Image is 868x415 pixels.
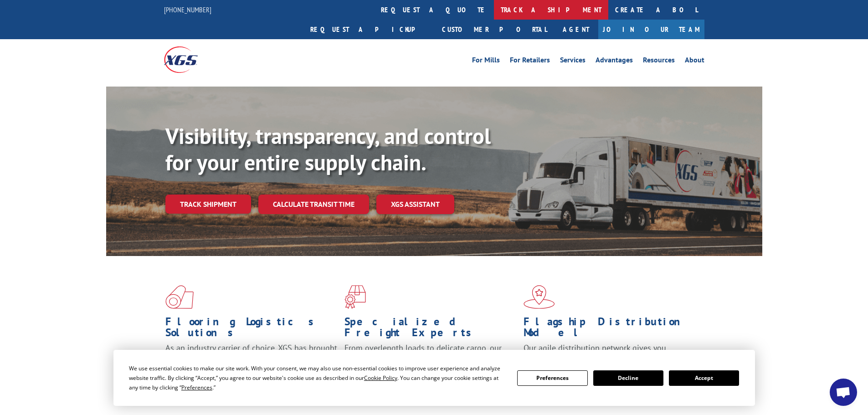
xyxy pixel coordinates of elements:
[303,20,435,39] a: Request a pickup
[524,316,696,343] h1: Flagship Distribution Model
[113,350,755,406] div: Cookie Consent Prompt
[165,195,251,214] a: Track shipment
[560,56,586,67] a: Services
[165,343,337,375] span: As an industry carrier of choice, XGS has brought innovation and dedication to flooring logistics...
[165,316,338,343] h1: Flooring Logistics Solutions
[165,122,491,176] b: Visibility, transparency, and control for your entire supply chain.
[344,316,517,343] h1: Specialized Freight Experts
[598,20,704,39] a: Join Our Team
[344,285,366,309] img: xgs-icon-focused-on-flooring-red
[435,20,554,39] a: Customer Portal
[472,56,500,67] a: For Mills
[554,20,598,39] a: Agent
[643,56,675,67] a: Resources
[596,56,633,67] a: Advantages
[129,364,506,392] div: We use essential cookies to make our site work. With your consent, we may also use non-essential ...
[181,384,212,391] span: Preferences
[165,285,194,309] img: xgs-icon-total-supply-chain-intelligence-red
[258,195,369,214] a: Calculate transit time
[830,379,857,406] div: Open chat
[524,343,691,364] span: Our agile distribution network gives you nationwide inventory management on demand.
[364,374,397,382] span: Cookie Policy
[524,285,555,309] img: xgs-icon-flagship-distribution-model-red
[344,343,517,383] p: From overlength loads to delicate cargo, our experienced staff knows the best way to move your fr...
[669,370,739,386] button: Accept
[517,370,587,386] button: Preferences
[593,370,663,386] button: Decline
[510,56,550,67] a: For Retailers
[685,56,704,67] a: About
[164,5,211,14] a: [PHONE_NUMBER]
[376,195,454,214] a: XGS ASSISTANT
